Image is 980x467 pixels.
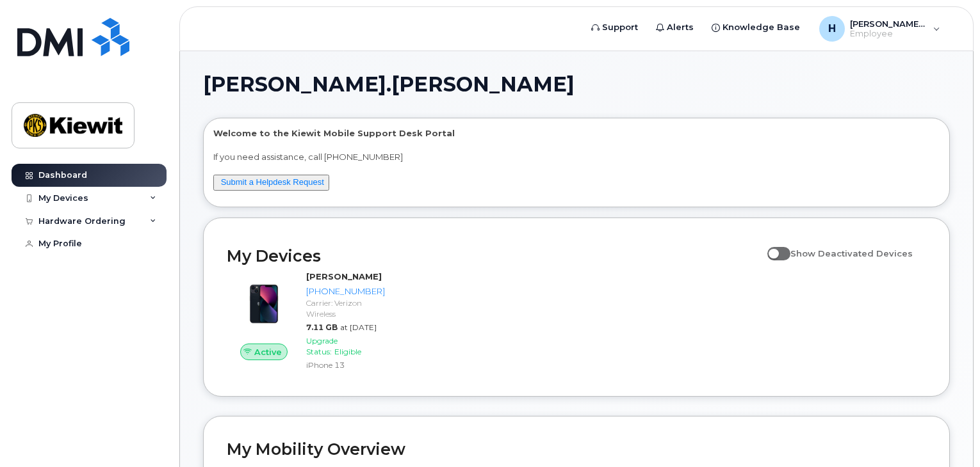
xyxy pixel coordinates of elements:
[306,271,382,281] strong: [PERSON_NAME]
[237,277,291,331] img: image20231002-3703462-1ig824h.jpeg
[203,75,575,94] span: [PERSON_NAME].[PERSON_NAME]
[334,347,361,356] span: Eligible
[227,439,926,459] h2: My Mobility Overview
[790,248,913,258] span: Show Deactivated Devices
[254,346,282,358] span: Active
[213,175,329,191] button: Submit a Helpdesk Request
[306,336,338,356] span: Upgrade Status:
[306,322,338,332] span: 7.11 GB
[306,297,385,319] div: Carrier: Verizon Wireless
[213,151,940,163] p: If you need assistance, call [PHONE_NUMBER]
[306,360,385,370] div: iPhone 13
[227,246,761,265] h2: My Devices
[213,127,940,139] p: Welcome to the Kiewit Mobile Support Desk Portal
[227,271,390,373] a: Active[PERSON_NAME][PHONE_NUMBER]Carrier: Verizon Wireless7.11 GBat [DATE]Upgrade Status:Eligible...
[340,322,377,332] span: at [DATE]
[306,285,385,297] div: [PHONE_NUMBER]
[221,177,324,187] a: Submit a Helpdesk Request
[767,241,778,251] input: Show Deactivated Devices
